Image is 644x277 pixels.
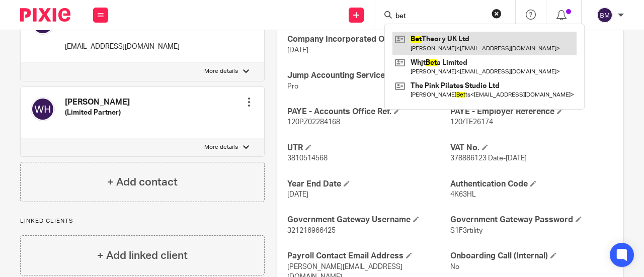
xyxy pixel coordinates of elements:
[107,174,178,190] h4: + Add contact
[450,107,613,117] h4: PAYE - Employer Reference
[450,191,476,198] span: 4K63HL
[450,251,613,261] h4: Onboarding Call (Internal)
[450,227,482,234] span: S1F3rtility
[287,34,450,45] h4: Company Incorporated On
[287,179,450,190] h4: Year End Date
[65,97,130,108] h4: [PERSON_NAME]
[450,143,613,153] h4: VAT No.
[287,143,450,153] h4: UTR
[287,107,450,117] h4: PAYE - Accounts Office Ref.
[450,155,527,162] span: 378886123 Date-[DATE]
[204,67,238,75] p: More details
[597,7,613,23] img: svg%3E
[65,42,180,52] p: [EMAIL_ADDRESS][DOMAIN_NAME]
[20,8,70,22] img: Pixie
[287,119,340,126] span: 120PZ02284168
[97,248,188,263] h4: + Add linked client
[287,155,328,162] span: 3810514568
[20,217,265,225] p: Linked clients
[65,108,130,118] h5: (Limited Partner)
[287,47,308,54] span: [DATE]
[450,215,613,225] h4: Government Gateway Password
[287,70,450,81] h4: Jump Accounting Service
[287,191,308,198] span: [DATE]
[204,143,238,151] p: More details
[287,215,450,225] h4: Government Gateway Username
[492,9,502,19] button: Clear
[450,263,459,270] span: No
[394,12,485,21] input: Search
[287,83,298,90] span: Pro
[450,179,613,190] h4: Authentication Code
[287,227,336,234] span: 321216966425
[450,119,493,126] span: 120/TE26174
[31,97,55,121] img: svg%3E
[287,251,450,261] h4: Payroll Contact Email Address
